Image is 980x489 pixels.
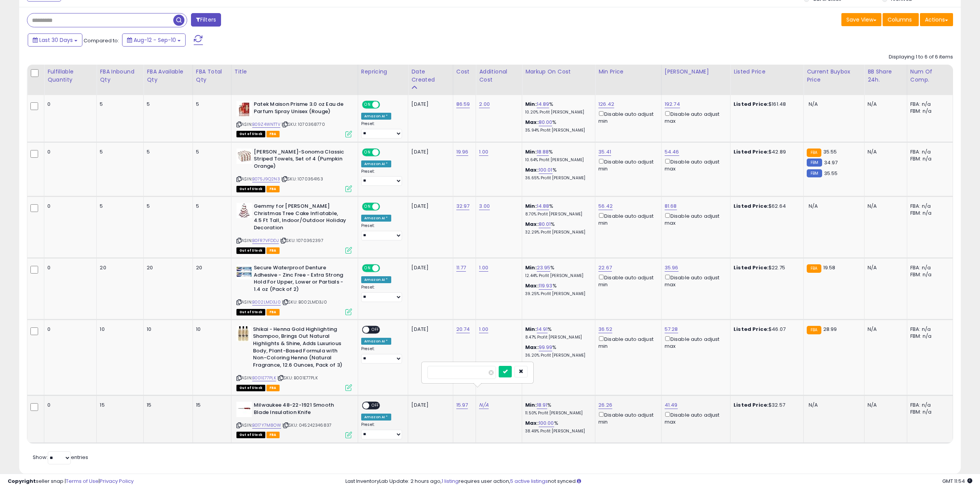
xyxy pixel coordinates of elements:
a: 1.00 [479,148,488,156]
span: ON [363,265,372,272]
div: [DATE] [411,402,442,409]
p: 10.20% Profit [PERSON_NAME] [525,110,589,115]
a: 5 active listings [510,477,548,485]
div: 0 [47,326,90,333]
div: Disable auto adjust min [598,212,655,227]
a: 20.74 [456,325,470,333]
div: FBA: n/a [910,402,947,409]
a: B09Z4WNTTV [252,121,280,128]
div: N/A [868,149,901,155]
div: Amazon AI * [361,414,391,421]
span: All listings that are currently out of stock and unavailable for purchase on Amazon [236,309,265,315]
div: Preset: [361,422,402,439]
div: 15 [196,402,225,409]
div: 0 [47,203,90,210]
a: 1 listing [442,477,459,485]
b: Milwaukee 48-22-1921 Smooth Blade Insulation Knife [254,402,347,418]
div: % [525,203,589,217]
span: Last 30 Days [39,36,73,44]
b: Max: [525,220,539,228]
b: Listed Price: [734,401,769,409]
div: FBA: n/a [910,101,947,108]
b: Min: [525,202,537,210]
a: 54.46 [665,148,679,156]
div: ASIN: [236,101,352,137]
div: % [525,167,589,181]
div: 20 [147,264,187,271]
div: % [525,264,589,279]
span: All listings that are currently out of stock and unavailable for purchase on Amazon [236,247,265,254]
div: 20 [100,264,137,271]
p: 35.94% Profit [PERSON_NAME] [525,128,589,133]
span: All listings that are currently out of stock and unavailable for purchase on Amazon [236,131,265,137]
button: Filters [191,13,221,27]
a: 35.41 [598,148,611,156]
div: Last InventoryLab Update: 2 hours ago, requires user action, not synced. [345,478,972,485]
span: | SKU: B002LMD3J0 [282,299,327,305]
b: Max: [525,344,539,351]
div: Preset: [361,285,402,302]
span: | SKU: 1070364163 [281,176,323,182]
span: 35.55 [824,170,838,177]
div: 5 [100,203,137,210]
b: Max: [525,282,539,289]
div: % [525,420,589,434]
div: Disable auto adjust max [665,335,724,350]
a: 2.00 [479,100,490,108]
div: FBM: n/a [910,333,947,340]
span: FBA [266,131,280,137]
div: Disable auto adjust max [665,110,724,125]
div: 10 [147,326,187,333]
div: Disable auto adjust min [598,157,655,172]
div: Amazon AI * [361,215,391,222]
span: N/A [809,100,818,108]
div: 5 [196,149,225,155]
span: OFF [379,102,391,108]
div: [DATE] [411,264,442,271]
div: 15 [100,402,137,409]
div: 10 [100,326,137,333]
span: ON [363,102,372,108]
div: FBA: n/a [910,326,947,333]
div: Disable auto adjust min [598,273,655,288]
div: Current Buybox Price [807,68,861,84]
a: 80.01 [539,220,551,228]
a: 100.00 [539,419,554,427]
a: 57.28 [665,325,678,333]
a: Terms of Use [66,477,99,485]
div: 5 [100,101,137,108]
small: FBA [807,149,821,157]
span: FBA [266,432,280,438]
div: $62.64 [734,203,797,210]
div: Amazon AI * [361,113,391,120]
div: Disable auto adjust max [665,411,724,426]
div: $46.07 [734,326,797,333]
a: 35.96 [665,264,678,272]
div: FBA Available Qty [147,68,189,84]
div: 5 [147,101,187,108]
div: Disable auto adjust min [598,335,655,350]
div: Disable auto adjust min [598,411,655,426]
a: N/A [479,401,488,409]
div: 5 [196,203,225,210]
div: N/A [868,402,901,409]
img: 41Hl7G9pm+L._SL40_.jpg [236,203,252,218]
div: [DATE] [411,149,442,155]
div: Preset: [361,223,402,240]
span: Compared to: [84,37,119,44]
div: Amazon AI * [361,276,391,283]
span: | SKU: B001E77PLK [277,375,318,381]
div: Amazon AI * [361,338,391,345]
div: Disable auto adjust max [665,212,724,227]
div: % [525,402,589,416]
a: 18.88 [537,148,549,156]
div: 5 [196,101,225,108]
a: 36.52 [598,325,612,333]
button: Save View [841,13,881,26]
a: B075J9Q2N3 [252,176,280,182]
div: Additional Cost [479,68,519,84]
img: 515gmZgsPaL._SL40_.jpg [236,264,252,279]
div: ASIN: [236,264,352,314]
small: FBM [807,169,822,177]
strong: Copyright [8,477,36,485]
